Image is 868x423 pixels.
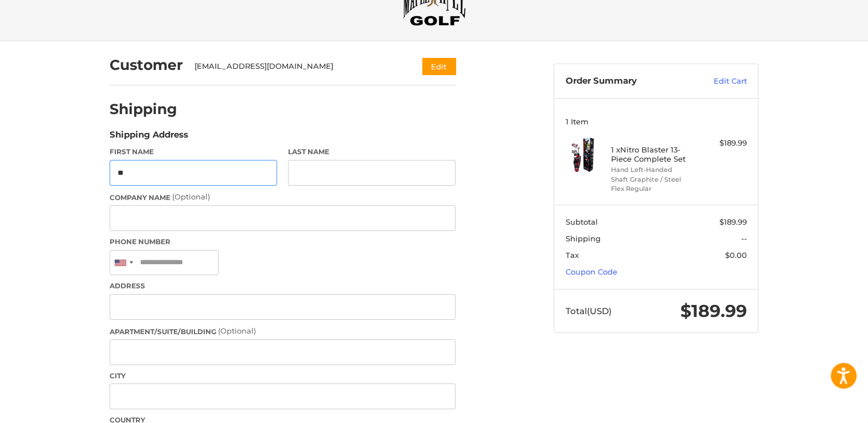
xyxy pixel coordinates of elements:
[110,100,177,118] h2: Shipping
[611,165,699,175] li: Hand Left-Handed
[110,326,456,337] label: Apartment/Suite/Building
[194,61,400,72] div: [EMAIL_ADDRESS][DOMAIN_NAME]
[110,371,456,381] label: City
[566,250,579,260] span: Tax
[611,145,699,164] h4: 1 x Nitro Blaster 13-Piece Complete Set
[110,128,188,147] legend: Shipping Address
[218,326,256,335] small: (Optional)
[566,267,617,276] a: Coupon Code
[288,147,456,157] label: Last Name
[110,191,456,203] label: Company Name
[172,192,210,201] small: (Optional)
[110,281,456,291] label: Address
[566,117,747,126] h3: 1 Item
[702,138,747,149] div: $189.99
[680,300,747,322] span: $189.99
[611,184,699,194] li: Flex Regular
[110,250,137,275] div: United States: +1
[719,217,747,226] span: $189.99
[611,175,699,185] li: Shaft Graphite / Steel
[110,237,456,247] label: Phone Number
[110,147,277,157] label: First Name
[110,56,183,74] h2: Customer
[689,76,747,87] a: Edit Cart
[725,250,747,260] span: $0.00
[566,76,689,87] h3: Order Summary
[741,234,747,243] span: --
[422,58,456,75] button: Edit
[566,234,601,243] span: Shipping
[566,305,612,316] span: Total (USD)
[566,217,598,226] span: Subtotal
